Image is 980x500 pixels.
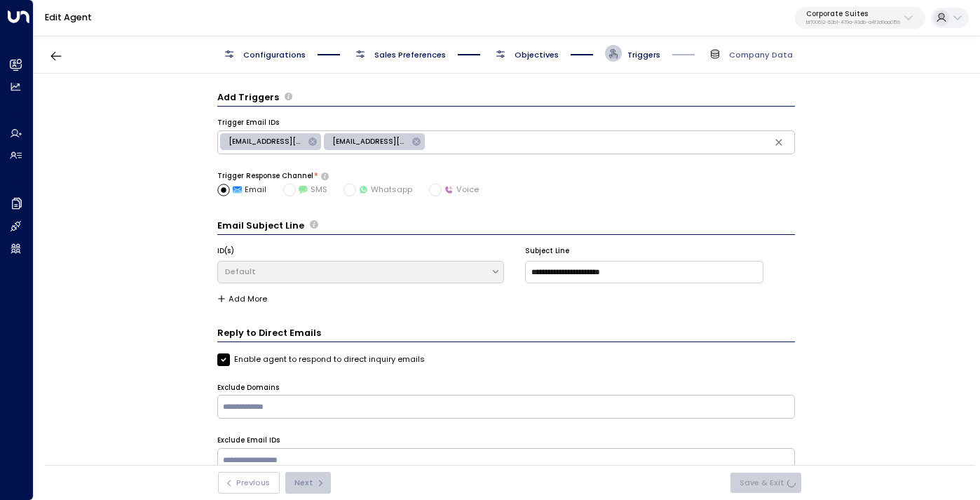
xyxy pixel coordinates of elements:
[45,11,92,23] a: Edit Agent
[729,49,793,60] span: Company Data
[217,353,425,366] label: Enable agent to respond to direct inquiry emails
[217,171,313,181] label: Trigger Response Channel
[220,133,321,150] div: [EMAIL_ADDRESS][DOMAIN_NAME]
[217,90,279,104] h3: Add Triggers
[324,133,425,150] div: [EMAIL_ADDRESS][DOMAIN_NAME]
[806,10,900,18] p: Corporate Suites
[806,20,900,25] p: bf700612-62b1-479a-83db-a4f3d9aa0159
[217,326,795,342] h3: Reply to Direct Emails
[324,137,416,147] span: [EMAIL_ADDRESS][DOMAIN_NAME]
[321,173,329,180] button: Select how the agent will reach out to leads after receiving a trigger email. If SMS is chosen bu...
[310,219,318,232] span: Define the subject lines the agent should use when sending emails, customized for different trigg...
[359,184,412,196] span: Whatsapp
[233,184,266,196] span: Email
[217,295,267,304] button: Add More
[217,435,280,445] label: Exclude Email IDs
[770,133,788,151] button: Clear
[217,219,304,232] h3: Email Subject Line
[217,118,279,128] label: Trigger Email IDs
[220,137,312,147] span: [EMAIL_ADDRESS][DOMAIN_NAME]
[217,383,279,393] label: Exclude Domains
[217,246,234,256] label: ID(s)
[444,184,479,196] span: Voice
[243,49,306,60] span: Configurations
[374,49,446,60] span: Sales Preferences
[299,184,327,196] span: SMS
[795,7,925,29] button: Corporate Suitesbf700612-62b1-479a-83db-a4f3d9aa0159
[515,49,559,60] span: Objectives
[627,49,660,60] span: Triggers
[525,246,569,256] label: Subject Line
